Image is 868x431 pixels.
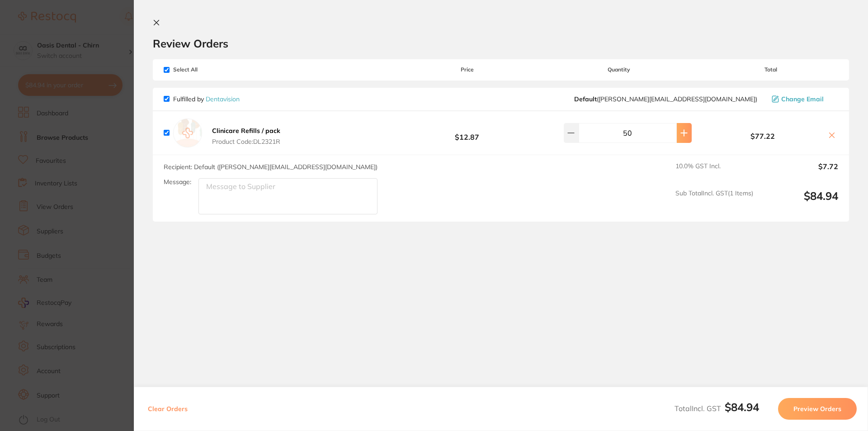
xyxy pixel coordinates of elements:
[574,95,597,103] b: Default
[400,66,534,73] span: Price
[206,95,240,103] a: Dentavision
[769,95,838,103] button: Change Email
[212,127,280,135] b: Clinicare Refills / pack
[400,124,534,141] b: $12.87
[173,95,240,103] p: Fulfilled by
[145,398,190,420] button: Clear Orders
[703,66,838,73] span: Total
[574,95,757,103] span: stacey@dentavision.com.au
[760,189,838,214] output: $84.94
[212,138,280,145] span: Product Code: DL2321R
[760,162,838,182] output: $7.72
[535,66,703,73] span: Quantity
[675,189,753,214] span: Sub Total Incl. GST ( 1 Items)
[153,37,849,50] h2: Review Orders
[164,178,191,186] label: Message:
[675,404,759,413] span: Total Incl. GST
[173,118,202,147] img: empty.jpg
[675,162,753,182] span: 10.0 % GST Incl.
[778,398,857,420] button: Preview Orders
[725,400,759,414] b: $84.94
[209,127,283,146] button: Clinicare Refills / pack Product Code:DL2321R
[164,163,377,171] span: Recipient: Default ( [PERSON_NAME][EMAIL_ADDRESS][DOMAIN_NAME] )
[703,132,822,140] b: $77.22
[164,66,254,73] span: Select All
[781,95,824,103] span: Change Email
